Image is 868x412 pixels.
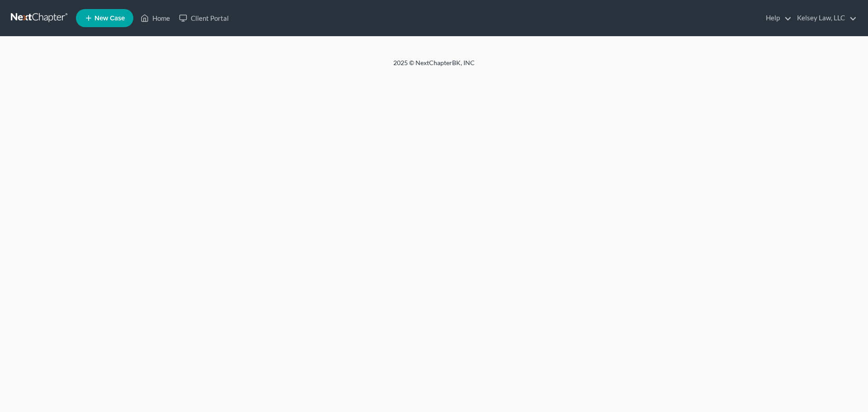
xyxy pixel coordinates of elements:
[176,58,692,75] div: 2025 © NextChapterBK, INC
[761,10,792,26] a: Help
[76,9,133,27] new-legal-case-button: New Case
[175,10,233,26] a: Client Portal
[136,10,175,26] a: Home
[793,10,857,26] a: Kelsey Law, LLC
